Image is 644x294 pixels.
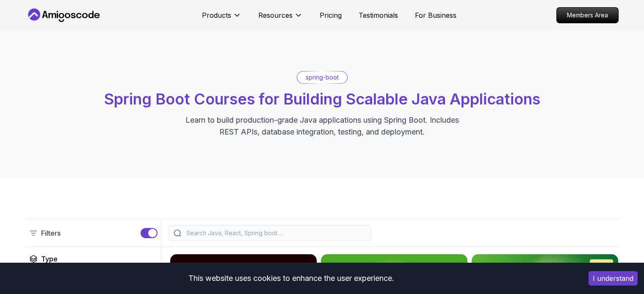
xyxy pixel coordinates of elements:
p: Members Area [557,8,618,23]
p: spring-boot [306,73,339,82]
input: Search Java, React, Spring boot ... [185,229,366,237]
button: Resources [258,10,303,27]
button: Products [202,10,241,27]
h2: Type [41,254,58,264]
iframe: chat widget [608,260,636,286]
p: Products [202,10,231,20]
a: Testimonials [359,10,398,20]
p: Filters [41,228,61,238]
a: Pricing [320,10,342,20]
p: Resources [258,10,293,20]
div: This website uses cookies to enhance the user experience. [6,269,576,288]
p: NEW [594,261,608,270]
button: Accept cookies [589,271,638,286]
span: Spring Boot Courses for Building Scalable Java Applications [104,90,540,108]
iframe: chat widget [483,195,636,256]
a: Members Area [556,7,619,23]
p: Learn to build production-grade Java applications using Spring Boot. Includes REST APIs, database... [180,114,464,138]
a: For Business [415,10,456,20]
